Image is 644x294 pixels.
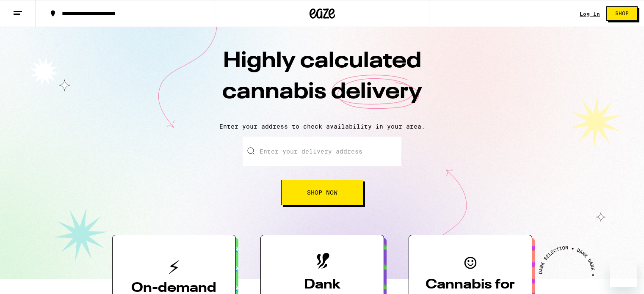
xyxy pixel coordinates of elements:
a: Shop [600,6,644,21]
a: Log In [580,11,600,16]
button: Shop [606,6,638,21]
button: Shop Now [281,180,363,205]
span: Shop Now [307,190,337,195]
p: Enter your address to check availability in your area. [8,123,636,130]
h1: Highly calculated cannabis delivery [174,46,470,116]
span: Shop [615,11,629,16]
input: Enter your delivery address [243,137,401,166]
iframe: Button to launch messaging window [610,260,637,287]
